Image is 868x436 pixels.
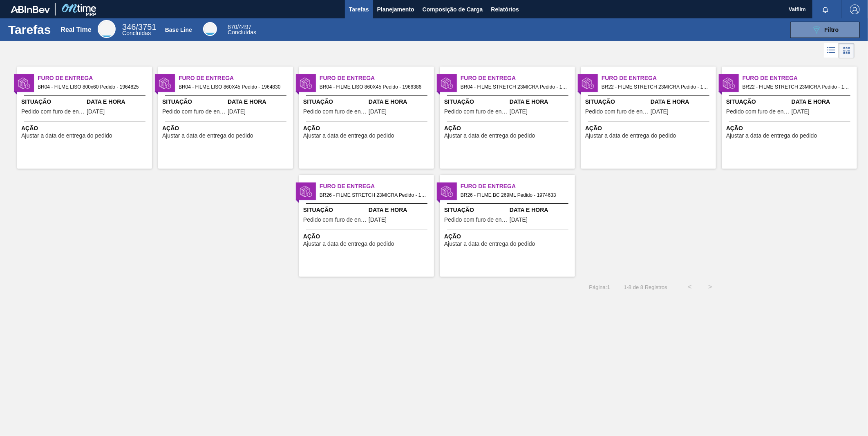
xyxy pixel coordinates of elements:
[444,241,535,247] span: Ajustar a data de entrega do pedido
[377,4,414,14] span: Planejamento
[300,77,312,89] img: status
[444,109,508,115] span: Pedido com furo de entrega
[723,77,735,89] img: status
[461,82,568,91] span: BR04 - FILME STRETCH 23MICRA Pedido - 1964834
[444,232,573,241] span: Ação
[792,98,855,106] span: Data e Hora
[369,98,432,106] span: Data e Hora
[303,109,367,115] span: Pedido com furo de entrega
[444,217,508,223] span: Pedido com furo de entrega
[726,98,790,106] span: Situação
[303,241,394,247] span: Ajustar a data de entrega do pedido
[21,124,150,133] span: Ação
[300,185,312,198] img: status
[812,4,839,15] button: Notificações
[21,109,85,115] span: Pedido com furo de entrega
[461,182,575,191] span: Furo de Entrega
[303,217,367,223] span: Pedido com furo de entrega
[369,109,387,115] span: 12/08/2025,
[726,124,855,133] span: Ação
[510,217,528,223] span: 13/08/2025,
[824,43,839,58] div: Visão em Lista
[228,24,237,30] span: 870
[21,133,112,139] span: Ajustar a data de entrega do pedido
[122,24,156,36] div: Real Time
[790,22,860,38] button: Filtro
[491,4,519,14] span: Relatórios
[303,124,432,133] span: Ação
[585,133,676,139] span: Ajustar a data de entrega do pedido
[228,29,256,36] span: Concluídas
[369,206,432,214] span: Data e Hora
[203,22,217,36] div: Base Line
[585,98,649,106] span: Situação
[303,133,394,139] span: Ajustar a data de entrega do pedido
[179,82,286,91] span: BR04 - FILME LISO 860X45 Pedido - 1964830
[303,98,367,106] span: Situação
[839,43,855,58] div: Visão em Cards
[589,284,610,290] span: Página : 1
[441,77,453,89] img: status
[651,98,714,106] span: Data e Hora
[228,24,256,35] div: Base Line
[60,26,91,33] div: Real Time
[369,217,387,223] span: 13/08/2025,
[320,182,434,191] span: Furo de Entrega
[38,82,145,91] span: BR04 - FILME LISO 800x60 Pedido - 1964825
[162,133,253,139] span: Ajustar a data de entrega do pedido
[743,74,857,82] span: Furo de Entrega
[179,74,293,82] span: Furo de Entrega
[444,124,573,133] span: Ação
[303,206,367,214] span: Situação
[87,109,105,115] span: 11/08/2025,
[320,82,427,91] span: BR04 - FILME LISO 860X45 Pedido - 1966386
[162,109,226,115] span: Pedido com furo de entrega
[165,27,192,33] div: Base Line
[510,206,573,214] span: Data e Hora
[461,74,575,82] span: Furo de Entrega
[228,24,251,30] span: / 4497
[38,74,152,82] span: Furo de Entrega
[651,109,669,115] span: 13/08/2025,
[159,77,171,89] img: status
[726,133,817,139] span: Ajustar a data de entrega do pedido
[441,185,453,198] img: status
[444,206,508,214] span: Situação
[303,232,432,241] span: Ação
[162,124,291,133] span: Ação
[122,30,151,36] span: Concluídas
[320,191,427,200] span: BR26 - FILME STRETCH 23MICRA Pedido - 1966400
[228,109,246,115] span: 11/08/2025,
[602,82,709,91] span: BR22 - FILME STRETCH 23MICRA Pedido - 1942567
[700,277,720,297] button: >
[585,124,714,133] span: Ação
[228,98,291,106] span: Data e Hora
[743,82,850,91] span: BR22 - FILME STRETCH 23MICRA Pedido - 1966392
[850,4,860,14] img: Logout
[87,98,150,106] span: Data e Hora
[510,109,528,115] span: 11/08/2025,
[162,98,226,106] span: Situação
[423,4,483,14] span: Composição de Carga
[585,109,649,115] span: Pedido com furo de entrega
[349,4,369,14] span: Tarefas
[8,25,51,34] h1: Tarefas
[21,98,85,106] span: Situação
[510,98,573,106] span: Data e Hora
[11,6,50,13] img: TNhmsLtSVTkK8tSr43FrP2fwEKptu5GPRR3wAAAABJRU5ErkJggg==
[602,74,716,82] span: Furo de Entrega
[98,20,116,38] div: Real Time
[825,27,839,33] span: Filtro
[792,109,810,115] span: 13/08/2025,
[18,77,30,89] img: status
[726,109,790,115] span: Pedido com furo de entrega
[680,277,700,297] button: <
[444,98,508,106] span: Situação
[582,77,594,89] img: status
[122,22,136,31] span: 346
[461,191,568,200] span: BR26 - FILME BC 269ML Pedido - 1974633
[444,133,535,139] span: Ajustar a data de entrega do pedido
[122,22,156,31] span: / 3751
[320,74,434,82] span: Furo de Entrega
[622,284,667,290] span: 1 - 8 de 8 Registros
